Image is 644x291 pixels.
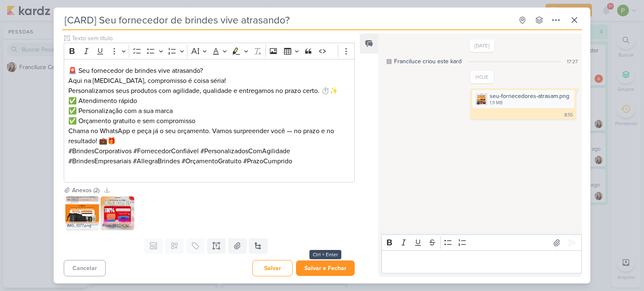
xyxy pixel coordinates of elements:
[101,196,134,230] img: xFaB3jgeKeIBeMypqTppJUsSwRhQvq5r68cGUuif.png
[567,58,578,65] div: 17:27
[382,250,582,273] div: Editor editing area: main
[62,13,513,28] input: Kard Sem Título
[472,90,574,108] div: seu-fornecedores-atrasam.png
[394,57,462,66] div: Franciluce criou este kard
[70,34,355,43] input: Texto sem título
[296,260,355,276] button: Salvar e Fechar
[68,96,350,126] p: ✅ Atendimento rápido ✅ Personalização com a sua marca ✅ Orçamento gratuito e sem compromisso
[65,221,99,230] div: IMG_1377.png
[68,126,350,146] p: Chama no WhatsApp e peça já o seu orçamento. Vamos surpreender você — no prazo e no resultado! 💼🎁
[68,66,350,96] p: 🚨 Seu fornecedor de brindes vive atrasando? Aqui na [MEDICAL_DATA], compromisso é coisa séria! Pe...
[72,186,99,195] div: Anexos (2)
[490,92,569,100] div: seu-fornecedores-atrasam.png
[564,112,573,118] div: 8:55
[475,93,487,105] img: GHoK8t3n1it0W1YnZ033lh5IkUBnHWEiYnzZv5Vo.png
[252,260,293,276] button: Salvar
[68,146,350,176] p: #BrindesCorporativos #FornecedorConfiável #PersonalizadosComAgilidade #BrindesEmpresariais #Alleg...
[382,234,582,251] div: Editor toolbar
[64,43,355,59] div: Editor toolbar
[490,100,569,106] div: 1.9 MB
[309,250,341,259] div: Ctrl + Enter
[64,260,106,276] button: Cancelar
[65,196,99,230] img: fWNC6782aJ1p8XKrmAPxIm2UInM2bZaPie1waHBL.png
[101,221,134,230] div: Posts [MEDICAL_DATA].png
[64,59,355,183] div: Editor editing area: main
